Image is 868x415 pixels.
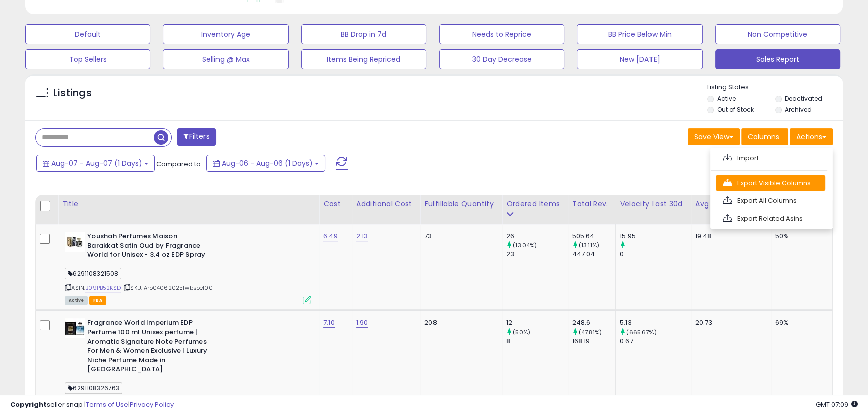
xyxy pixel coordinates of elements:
[301,49,426,69] button: Items Being Repriced
[10,400,174,410] div: seller snap | |
[688,128,740,145] button: Save View
[506,318,568,327] div: 12
[620,250,690,259] div: 0
[356,231,368,241] a: 2.13
[222,158,313,168] span: Aug-06 - Aug-06 (1 Days)
[323,231,338,241] a: 6.49
[695,318,763,327] div: 20.73
[626,328,656,336] small: (665.67%)
[785,94,822,103] label: Deactivated
[323,318,335,328] a: 7.10
[89,296,106,305] span: FBA
[65,318,85,338] img: 41QTS515thL._SL40_.jpg
[695,199,767,210] div: Avg Win Price 24h.
[715,49,840,69] button: Sales Report
[816,400,858,409] span: 2025-08-10 07:09 GMT
[513,328,530,336] small: (50%)
[62,199,315,210] div: Title
[572,318,616,327] div: 248.6
[87,318,209,376] b: Fragrance World Imperium EDP Perfume 100 ml Unisex perfume | Aromatic Signature Note Perfumes For...
[716,211,825,226] a: Export Related Asins
[156,159,202,169] span: Compared to:
[424,232,494,241] div: 73
[87,232,209,262] b: Youshah Perfumes Maison Barakkat Satin Oud by Fragrance World for Unisex - 3.4 oz EDP Spray
[424,199,498,210] div: Fulfillable Quantity
[620,232,690,241] div: 15.95
[65,296,88,305] span: All listings currently available for purchase on Amazon
[25,49,150,69] button: Top Sellers
[572,232,616,241] div: 505.64
[715,24,840,44] button: Non Competitive
[424,318,494,327] div: 208
[65,268,121,279] span: 6291108321508
[53,86,92,100] h5: Listings
[323,199,348,210] div: Cost
[177,128,216,146] button: Filters
[439,49,564,69] button: 30 Day Decrease
[572,250,616,259] div: 447.04
[572,337,616,346] div: 168.19
[506,250,568,259] div: 23
[506,232,568,241] div: 26
[741,128,788,145] button: Columns
[695,232,763,241] div: 19.48
[716,150,825,166] a: Import
[577,49,702,69] button: New [DATE]
[130,400,174,409] a: Privacy Policy
[86,400,128,409] a: Terms of Use
[513,241,537,249] small: (13.04%)
[579,328,602,336] small: (47.81%)
[206,155,325,172] button: Aug-06 - Aug-06 (1 Days)
[85,284,121,292] a: B09PB52KSD
[163,49,288,69] button: Selling @ Max
[51,158,142,168] span: Aug-07 - Aug-07 (1 Days)
[163,24,288,44] button: Inventory Age
[620,318,690,327] div: 5.13
[790,128,833,145] button: Actions
[620,199,686,210] div: Velocity Last 30d
[36,155,155,172] button: Aug-07 - Aug-07 (1 Days)
[775,318,825,327] div: 69%
[717,94,735,103] label: Active
[65,232,311,303] div: ASIN:
[506,337,568,346] div: 8
[579,241,599,249] small: (13.11%)
[506,199,564,210] div: Ordered Items
[356,199,416,210] div: Additional Cost
[716,193,825,209] a: Export All Columns
[122,284,213,292] span: | SKU: Aro04062025fwbsoe100
[439,24,564,44] button: Needs to Reprice
[620,337,690,346] div: 0.67
[775,232,825,241] div: 50%
[65,232,85,252] img: 41iHSdEQGTL._SL40_.jpg
[577,24,702,44] button: BB Price Below Min
[716,175,825,191] a: Export Visible Columns
[25,24,150,44] button: Default
[356,318,368,328] a: 1.90
[748,132,779,142] span: Columns
[301,24,426,44] button: BB Drop in 7d
[572,199,612,210] div: Total Rev.
[785,105,812,114] label: Archived
[717,105,753,114] label: Out of Stock
[65,382,122,394] span: 6291108326763
[707,83,843,92] p: Listing States:
[10,400,47,409] strong: Copyright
